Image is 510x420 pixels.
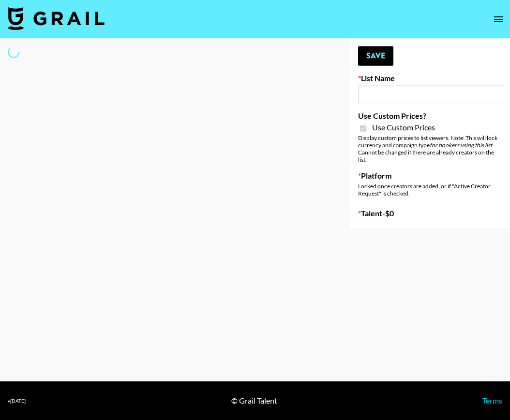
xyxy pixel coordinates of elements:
a: Terms [482,396,502,405]
div: v [DATE] [8,398,26,404]
label: List Name [358,73,502,83]
div: Locked once creators are added, or if "Active Creator Request" is checked. [358,182,502,197]
label: Talent - $ 0 [358,209,502,218]
div: © Grail Talent [231,396,277,406]
img: Grail Talent [8,7,105,30]
div: Display custom prices to list viewers. Note: This will lock currency and campaign type . Cannot b... [358,134,502,163]
em: for bookers using this list [430,141,492,149]
button: Save [358,46,393,66]
label: Platform [358,171,502,181]
button: open drawer [489,10,508,29]
label: Use Custom Prices? [358,111,502,121]
span: Use Custom Prices [372,123,435,132]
